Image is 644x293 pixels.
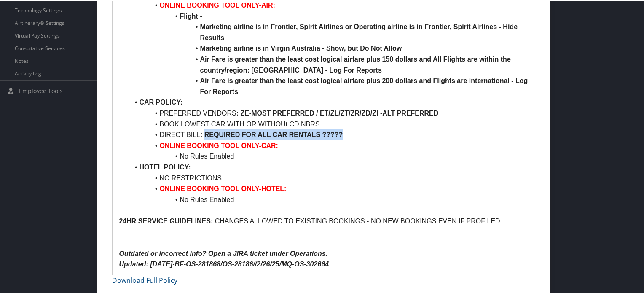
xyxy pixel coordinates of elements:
[139,98,182,105] strong: CAR POLICY:
[159,184,286,191] strong: ONLINE BOOKING TOOL ONLY-HOTEL:
[129,118,528,129] li: BOOK LOWEST CAR WITH OR WITHOUt CD NBRS
[200,55,513,73] strong: Air Fare is greater than the least cost logical airfare plus 150 dollars and All Flights are with...
[200,76,529,94] strong: Air Fare is greater than the least cost logical airfare plus 200 dollars and Flights are internat...
[200,44,402,51] strong: Marketing airline is in Virgin Australia - Show, but Do Not Allow
[159,1,275,8] strong: ONLINE BOOKING TOOL ONLY-AIR:
[112,275,177,284] a: Download Full Policy
[119,217,213,224] u: 24HR SERVICE GUIDELINES:
[200,22,519,40] strong: Marketing airline is in Frontier, Spirit Airlines or Operating airline is in Frontier, Spirit Air...
[159,141,278,148] strong: ONLINE BOOKING TOOL ONLY-CAR:
[119,260,329,267] em: Updated: [DATE]-BF-OS-281868/OS-28186//2/26/25/MQ-OS-302664
[129,194,528,204] li: No Rules Enabled
[240,109,438,116] strong: ZE-MOST PREFERRED / ET/ZL/ZT/ZR/ZD/ZI -ALT PREFERRED
[139,163,191,170] strong: HOTEL POLICY:
[129,150,528,161] li: No Rules Enabled
[180,12,202,19] strong: Flight -
[200,130,343,137] strong: : REQUIRED FOR ALL CAR RENTALS ?????
[129,172,528,183] li: NO RESTRICTIONS
[119,249,327,256] em: Outdated or incorrect info? Open a JIRA ticket under Operations.
[129,129,528,140] li: DIRECT BILL
[236,109,239,116] strong: :
[129,107,528,118] li: PREFERRED VENDORS
[119,215,528,226] p: CHANGES ALLOWED TO EXISTING BOOKINGS - NO NEW BOOKINGS EVEN IF PROFILED.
